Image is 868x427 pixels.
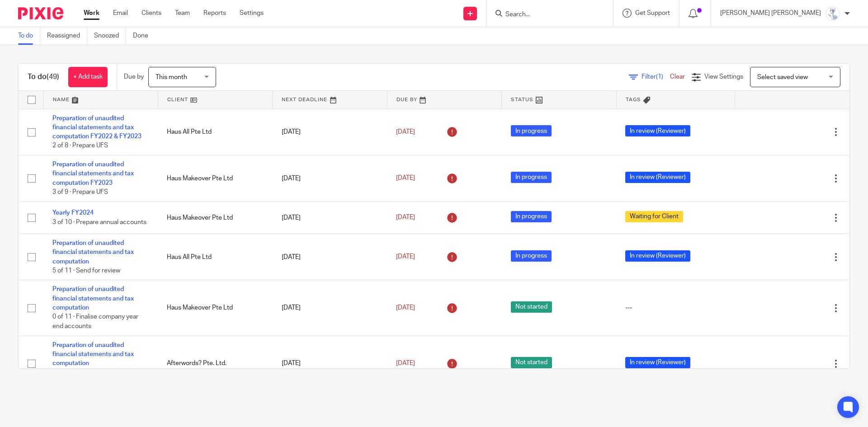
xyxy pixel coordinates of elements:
[826,6,840,21] img: images.jfif
[511,211,552,222] span: In progress
[505,11,586,19] input: Search
[396,305,415,311] span: [DATE]
[84,9,99,18] a: Work
[273,336,387,391] td: [DATE]
[625,172,690,183] span: In review (Reviewer)
[670,74,685,80] a: Clear
[52,219,146,225] span: 3 of 10 · Prepare annual accounts
[133,27,155,45] a: Done
[52,314,138,330] span: 0 of 11 · Finalise company year end accounts
[511,125,552,136] span: In progress
[625,250,690,262] span: In review (Reviewer)
[396,254,415,260] span: [DATE]
[124,72,144,81] p: Due by
[704,74,743,80] span: View Settings
[203,9,226,18] a: Reports
[113,9,128,18] a: Email
[273,280,387,336] td: [DATE]
[68,67,108,87] a: + Add task
[396,175,415,182] span: [DATE]
[28,72,59,82] h1: To do
[158,234,272,280] td: Haus All Pte Ltd
[47,73,59,80] span: (49)
[52,161,134,186] a: Preparation of unaudited financial statements and tax computation FY2023
[175,9,190,18] a: Team
[396,360,415,366] span: [DATE]
[52,143,108,149] span: 2 of 8 · Prepare UFS
[158,155,272,202] td: Haus Makeover Pte Ltd
[625,303,726,312] div: ---
[142,9,161,18] a: Clients
[273,155,387,202] td: [DATE]
[273,234,387,280] td: [DATE]
[52,189,108,195] span: 3 of 9 · Prepare UFS
[18,27,40,45] a: To do
[635,10,670,16] span: Get Support
[158,280,272,336] td: Haus Makeover Pte Ltd
[720,9,821,18] p: [PERSON_NAME] [PERSON_NAME]
[94,27,126,45] a: Snoozed
[273,202,387,234] td: [DATE]
[625,125,690,136] span: In review (Reviewer)
[273,109,387,155] td: [DATE]
[656,74,663,80] span: (1)
[626,97,641,102] span: Tags
[396,215,415,221] span: [DATE]
[47,27,87,45] a: Reassigned
[158,336,272,391] td: Afterwords? Pte. Ltd.
[642,74,670,80] span: Filter
[156,74,187,80] span: This month
[240,9,264,18] a: Settings
[511,250,552,262] span: In progress
[52,240,134,265] a: Preparation of unaudited financial statements and tax computation
[158,202,272,234] td: Haus Makeover Pte Ltd
[52,115,142,140] a: Preparation of unaudited financial statements and tax computation FY2022 & FY2023
[52,342,134,367] a: Preparation of unaudited financial statements and tax computation
[18,7,63,19] img: Pixie
[52,267,120,274] span: 5 of 11 · Send for review
[511,172,552,183] span: In progress
[396,129,415,135] span: [DATE]
[625,211,683,222] span: Waiting for Client
[625,357,690,368] span: In review (Reviewer)
[52,286,134,311] a: Preparation of unaudited financial statements and tax computation
[52,210,94,216] a: Yearly FY2024
[757,74,808,80] span: Select saved view
[511,301,552,313] span: Not started
[511,357,552,368] span: Not started
[158,109,272,155] td: Haus All Pte Ltd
